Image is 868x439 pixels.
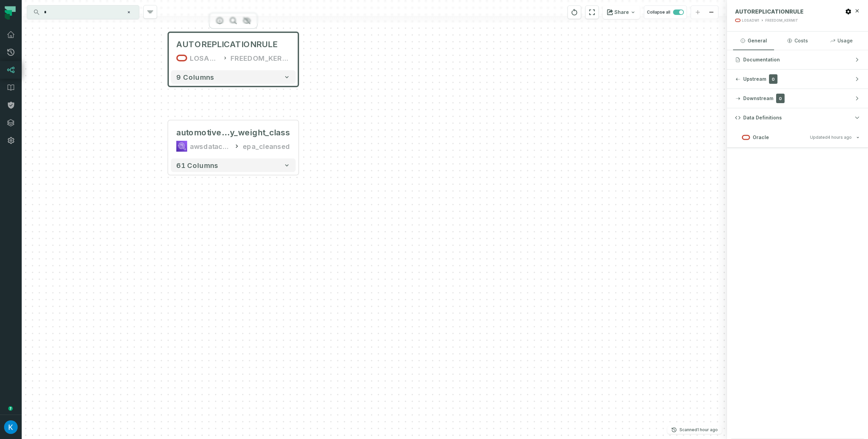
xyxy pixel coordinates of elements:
span: Data Definitions [743,114,782,121]
span: AUTOREPLICATIONRULE [735,8,804,15]
div: epa_cleansed [243,141,290,152]
button: Scanned[DATE] 12:02:04 PM [667,426,722,434]
span: Documentation [743,56,780,63]
span: 9 columns [176,73,214,81]
span: 61 columns [176,161,218,169]
div: awsdatacatalog [190,141,231,152]
relative-time: Aug 27, 2025, 12:02 PM GMT+3 [697,427,718,432]
span: Downstream [743,95,773,102]
button: Share [603,5,640,19]
div: Tooltip anchor [7,405,14,412]
span: AUTOREPLICATIONRULE [176,39,277,50]
div: OracleUpdated[DATE] 9:02:04 AM [727,148,868,161]
span: y_weight_class [230,127,290,138]
div: FREEDOM_KERMIT [231,53,290,63]
span: 0 [776,94,785,103]
span: 0 [769,74,777,84]
button: zoom out [705,6,718,19]
div: LOSADW1 [190,53,220,63]
span: Updated [810,135,852,140]
p: Scanned [679,426,718,433]
span: automotive_trends_b [176,127,230,138]
img: avatar of Kosta Shougaev [4,420,18,434]
button: Upstream0 [727,70,868,89]
div: FREEDOM_KERMIT [765,18,798,23]
button: Documentation [727,50,868,69]
button: Clear search query [125,9,132,16]
div: LOSADW1 [742,18,759,23]
button: Usage [821,32,862,50]
relative-time: Aug 27, 2025, 9:02 AM GMT+3 [828,135,852,140]
button: Data Definitions [727,108,868,127]
div: automotive_trends_by_weight_class [176,127,290,138]
button: Downstream0 [727,89,868,108]
button: Collapse all [644,5,687,19]
button: OracleUpdated[DATE] 9:02:04 AM [735,133,860,142]
button: Costs [777,32,818,50]
button: General [733,32,774,50]
span: Upstream [743,76,766,82]
span: Oracle [753,134,769,141]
